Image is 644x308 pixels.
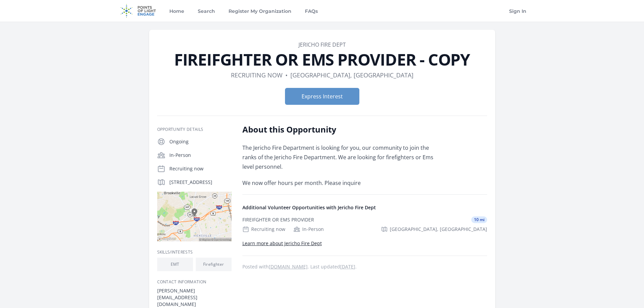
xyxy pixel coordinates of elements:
dt: [PERSON_NAME] [157,287,232,294]
p: Posted with . Last updated . [242,264,487,269]
p: In-Person [169,152,232,159]
div: FIREIFGHTER OR EMS PROVIDER [242,216,314,223]
dd: [GEOGRAPHIC_DATA], [GEOGRAPHIC_DATA] [290,70,413,80]
h4: Additional Volunteer Opportunities with Jericho Fire Dept [242,204,487,211]
p: Recruiting now [169,165,232,172]
a: FIREIFGHTER OR EMS PROVIDER 10 mi Recruiting now In-Person [GEOGRAPHIC_DATA], [GEOGRAPHIC_DATA] [240,211,490,238]
h2: About this Opportunity [242,124,440,135]
li: Firefighter [196,258,232,271]
h3: Skills/Interests [157,250,232,255]
button: Express Interest [285,88,359,105]
img: Map [157,192,232,241]
dd: Recruiting now [231,70,283,80]
li: EMT [157,258,193,271]
div: • [285,70,288,80]
p: [STREET_ADDRESS] [169,179,232,186]
h3: Opportunity Details [157,127,232,132]
div: Recruiting now [242,226,285,233]
abbr: Mon, Jan 30, 2023 5:13 AM [340,263,355,270]
div: In-Person [293,226,324,233]
p: Ongoing [169,138,232,145]
div: The Jericho Fire Department is looking for you, our community to join the ranks of the Jericho Fi... [242,143,440,188]
span: 10 mi [471,216,487,223]
h1: FIREIFGHTER OR EMS PROVIDER - COPY [157,51,487,68]
dd: [EMAIL_ADDRESS][DOMAIN_NAME] [157,294,232,308]
h3: Contact Information [157,279,232,285]
a: Learn more about Jericho Fire Dept [242,240,322,246]
span: [GEOGRAPHIC_DATA], [GEOGRAPHIC_DATA] [390,226,487,233]
a: [DOMAIN_NAME] [269,263,308,270]
a: Jericho Fire Dept [299,41,346,48]
p: We now offer hours per month. Please inquire [242,178,440,188]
